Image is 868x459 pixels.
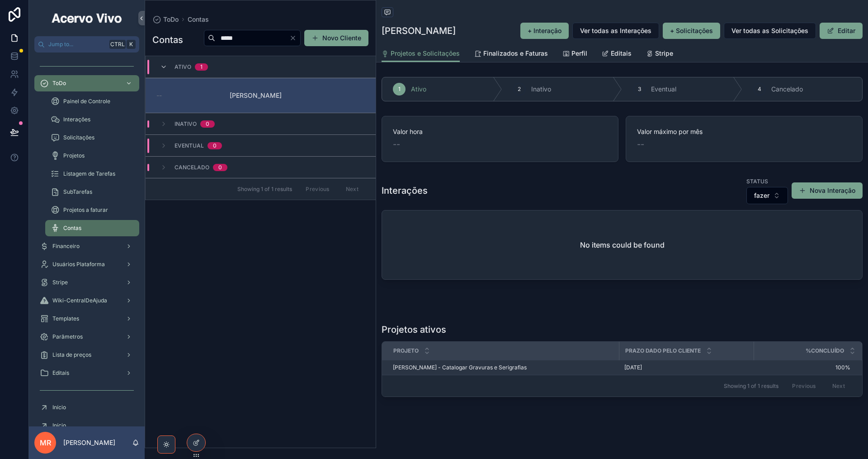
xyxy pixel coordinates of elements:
span: Showing 1 of 1 results [237,186,292,193]
h1: Projetos ativos [382,323,446,336]
a: Parâmetros [34,329,139,345]
span: -- [393,138,400,151]
span: Interações [63,116,90,123]
span: Ver todas as Solicitações [731,26,808,35]
a: Solicitações [45,129,139,146]
span: Contas [63,225,81,232]
span: Parâmetros [52,333,83,340]
span: Solicitações [63,134,94,141]
span: SubTarefas [63,188,92,196]
a: Finalizados e Faturas [474,45,548,63]
span: Prazo dado pelo cliente [625,347,701,354]
button: Ver todas as Interações [572,23,659,39]
h2: No items could be found [580,239,665,250]
a: ToDo [152,15,179,24]
span: Inativo [531,85,551,94]
span: Valor máximo por mês [637,127,851,136]
a: Financeiro [34,238,139,254]
span: Wiki-CentralDeAjuda [52,297,107,304]
a: Início [34,417,139,434]
span: Painel de Controle [63,98,110,105]
button: Jump to...CtrlK [34,36,139,53]
span: Ativo [411,85,426,94]
span: Valor hora [393,127,607,136]
span: ToDo [52,80,66,87]
span: fazer [754,191,769,200]
span: Financeiro [52,243,80,250]
span: K [127,41,135,48]
a: Projetos a faturar [45,202,139,218]
div: scrollable content [29,53,145,426]
span: Inativo [175,120,197,128]
a: [PERSON_NAME] - Catalogar Gravuras e Serigrafias [393,364,613,371]
button: Editar [820,23,863,39]
a: 100% [754,364,850,371]
a: Wiki-CentralDeAjuda [34,292,139,309]
a: Lista de preços [34,347,139,363]
span: Ativo [175,63,191,71]
p: [PERSON_NAME] [63,438,115,447]
span: ToDo [163,15,179,24]
div: 0 [213,142,217,149]
a: SubTarefas [45,184,139,200]
h1: Interações [382,184,428,197]
span: Showing 1 of 1 results [724,382,778,390]
button: Nova Interação [792,182,863,199]
a: [DATE] [624,364,748,371]
a: Stripe [646,45,673,63]
span: Cancelado [771,85,803,94]
h1: [PERSON_NAME] [382,24,456,37]
button: Ver todas as Solicitações [724,23,816,39]
a: Novo Cliente [304,30,368,46]
span: Jump to... [48,41,106,48]
a: Projetos e Solicitações [382,45,460,62]
span: Stripe [52,279,68,286]
a: Listagem de Tarefas [45,166,139,182]
span: + Solicitações [670,26,713,35]
span: Projetos a faturar [63,206,108,214]
div: 0 [206,120,209,128]
span: Ver todas as Interações [580,26,651,35]
a: Interações [45,111,139,128]
button: + Solicitações [663,23,720,39]
div: 0 [218,164,222,171]
span: 4 [758,86,761,93]
a: Perfil [562,45,587,63]
span: 1 [398,86,401,93]
span: + Interação [528,26,561,35]
span: Perfil [571,49,587,58]
span: -- [637,138,644,151]
h1: Contas [152,33,183,46]
button: + Interação [520,23,569,39]
img: App logo [50,11,123,25]
a: Contas [188,15,209,24]
a: Editais [34,365,139,381]
span: Usuários Plataforma [52,261,105,268]
a: ToDo [34,75,139,91]
span: MR [40,437,51,448]
a: Painel de Controle [45,93,139,110]
span: Cancelado [175,164,209,171]
span: Templates [52,315,79,322]
span: Início [52,422,66,429]
span: [PERSON_NAME] - Catalogar Gravuras e Serigrafias [393,364,527,371]
span: Lista de preços [52,351,91,359]
span: Início [52,404,66,411]
a: Usuários Plataforma [34,256,139,273]
span: %Concluído [806,347,844,354]
button: Clear [289,34,300,42]
a: Projetos [45,148,139,164]
span: Projetos [63,152,85,159]
span: Listagem de Tarefas [63,170,115,177]
a: Editais [602,45,632,63]
span: Eventual [651,85,676,94]
span: Stripe [655,49,673,58]
span: 2 [518,86,521,93]
a: Stripe [34,274,139,291]
span: -- [156,91,162,100]
span: Finalizados e Faturas [483,49,548,58]
a: Início [34,399,139,416]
